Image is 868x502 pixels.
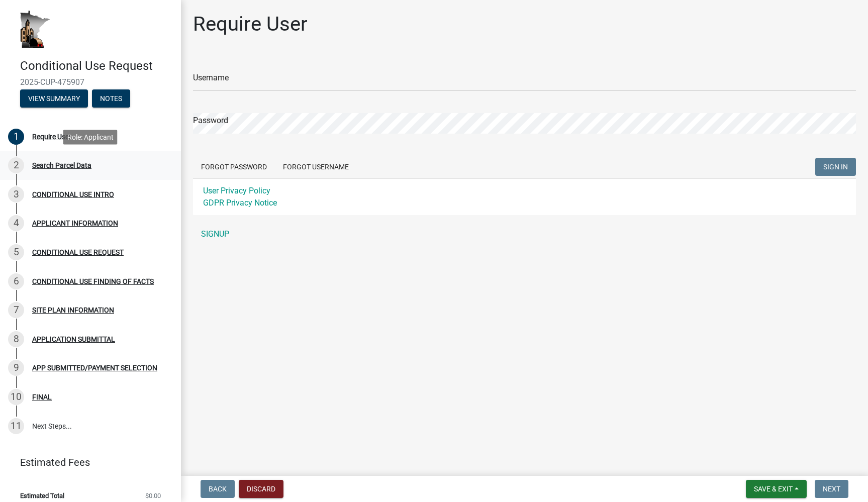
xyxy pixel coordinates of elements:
[275,158,357,176] button: Forgot Username
[32,162,91,169] div: Search Parcel Data
[8,215,24,231] div: 4
[32,133,71,140] div: Require User
[8,331,24,347] div: 8
[203,186,270,195] a: User Privacy Policy
[746,480,807,498] button: Save & Exit
[32,278,154,285] div: CONDITIONAL USE FINDING OF FACTS
[8,418,24,434] div: 11
[193,12,308,36] h1: Require User
[32,393,52,400] div: FINAL
[145,492,161,499] span: $0.00
[823,163,848,171] span: SIGN IN
[20,89,88,108] button: View Summary
[193,224,856,244] a: SIGNUP
[20,59,173,73] h4: Conditional Use Request
[201,480,235,498] button: Back
[8,244,24,260] div: 5
[815,158,856,176] button: SIGN IN
[20,492,64,499] span: Estimated Total
[8,389,24,405] div: 10
[754,485,793,493] span: Save & Exit
[8,273,24,289] div: 6
[8,360,24,376] div: 9
[815,480,848,498] button: Next
[20,11,50,48] img: Houston County, Minnesota
[8,302,24,318] div: 7
[239,480,283,498] button: Discard
[8,157,24,173] div: 2
[203,198,277,208] a: GDPR Privacy Notice
[32,191,114,198] div: CONDITIONAL USE INTRO
[63,130,118,144] div: Role: Applicant
[32,220,118,227] div: APPLICANT INFORMATION
[8,186,24,203] div: 3
[20,77,161,87] span: 2025-CUP-475907
[92,89,130,108] button: Notes
[32,336,115,343] div: APPLICATION SUBMITTAL
[823,485,840,493] span: Next
[32,307,114,314] div: SITE PLAN INFORMATION
[92,95,130,103] wm-modal-confirm: Notes
[8,129,24,145] div: 1
[193,158,275,176] button: Forgot Password
[32,364,157,371] div: APP SUBMITTED/PAYMENT SELECTION
[209,485,227,493] span: Back
[8,452,165,472] a: Estimated Fees
[20,95,88,103] wm-modal-confirm: Summary
[32,249,124,256] div: CONDITIONAL USE REQUEST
